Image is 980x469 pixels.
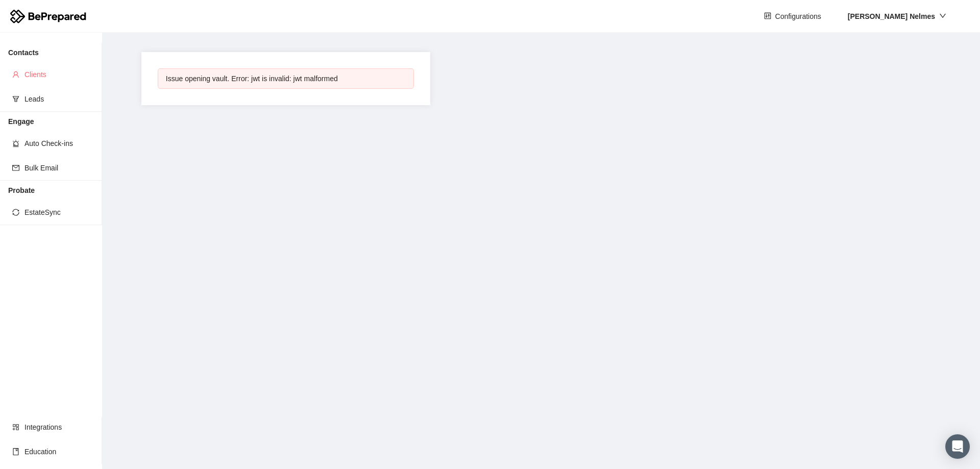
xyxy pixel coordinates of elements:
button: controlConfigurations [756,8,829,24]
span: Clients [24,64,94,85]
span: Leads [24,89,94,109]
strong: Engage [8,117,34,126]
span: Configurations [775,11,821,22]
span: sync [12,209,19,216]
span: mail [12,164,19,171]
span: user [12,71,19,78]
strong: [PERSON_NAME] Nelmes [848,12,935,20]
span: appstore-add [12,424,19,431]
span: Bulk Email [24,158,94,178]
span: book [12,448,19,455]
strong: Contacts [8,48,39,57]
span: Education [24,441,94,462]
div: Issue opening vault. Error: jwt is invalid: jwt malformed [166,73,406,84]
span: funnel-plot [12,95,19,103]
span: EstateSync [24,202,94,223]
span: Auto Check-ins [24,133,94,154]
span: control [764,12,771,20]
button: [PERSON_NAME] Nelmes [840,8,954,24]
span: down [939,12,946,19]
div: Open Intercom Messenger [945,434,970,459]
span: alert [12,140,19,147]
span: Integrations [24,417,94,437]
strong: Probate [8,186,35,194]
